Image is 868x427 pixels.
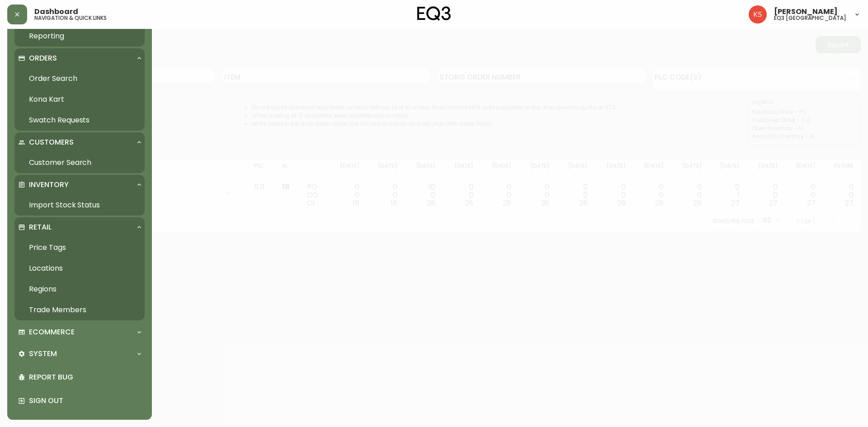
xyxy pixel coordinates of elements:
[29,372,141,382] p: Report Bug
[34,8,78,15] span: Dashboard
[14,322,145,342] div: Ecommerce
[14,48,145,68] div: Orders
[14,366,145,389] div: Report Bug
[14,258,145,279] a: Locations
[29,180,69,190] p: Inventory
[14,89,145,110] a: Kona Kart
[29,137,74,147] p: Customers
[14,175,145,195] div: Inventory
[14,68,145,89] a: Order Search
[14,279,145,300] a: Regions
[29,222,52,232] p: Retail
[417,6,451,21] img: logo
[14,152,145,173] a: Customer Search
[29,396,141,406] p: Sign Out
[14,237,145,258] a: Price Tags
[29,327,75,337] p: Ecommerce
[14,26,145,47] a: Reporting
[34,15,107,21] h5: navigation & quick links
[14,195,145,216] a: Import Stock Status
[749,5,767,23] img: e2d2a50d62d185d4f6f97e5250e9c2c6
[774,15,846,21] h5: eq3 [GEOGRAPHIC_DATA]
[14,389,145,413] div: Sign Out
[14,132,145,152] div: Customers
[14,344,145,364] div: System
[29,53,57,63] p: Orders
[14,110,145,131] a: Swatch Requests
[774,8,838,15] span: [PERSON_NAME]
[29,349,57,359] p: System
[14,300,145,320] a: Trade Members
[14,217,145,237] div: Retail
